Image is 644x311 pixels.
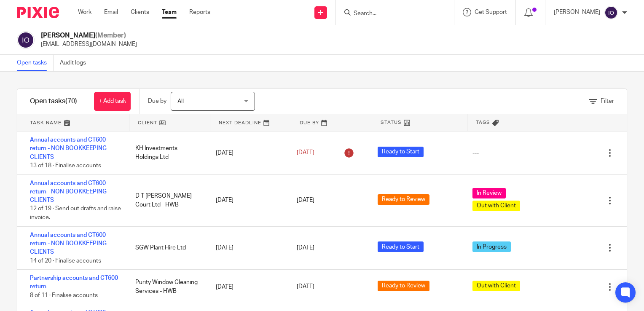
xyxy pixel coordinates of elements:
span: Ready to Review [378,194,429,205]
span: [DATE] [297,284,314,290]
span: Status [381,119,402,126]
a: Annual accounts and CT600 return - NON BOOKKEEPING CLIENTS [30,232,107,255]
img: svg%3E [604,6,618,19]
span: Filter [601,98,614,104]
img: Pixie [17,7,59,18]
a: Email [104,8,118,16]
h1: Open tasks [30,97,77,106]
input: Search [353,10,429,18]
a: Clients [131,8,149,16]
span: [DATE] [297,198,314,204]
span: Ready to Review [378,281,429,291]
div: Purity Window Cleaning Services - HWB [127,274,208,300]
a: Reports [189,8,210,16]
p: Due by [148,97,166,105]
span: (Member) [95,32,126,39]
a: Team [162,8,177,16]
span: Tags [476,119,490,126]
div: D T [PERSON_NAME] Court Ltd - HWB [127,188,208,213]
span: 12 of 19 · Send out drafts and raise invoice. [30,206,121,221]
a: + Add task [94,92,131,111]
a: Work [78,8,91,16]
div: KH Investments Holdings Ltd [127,140,208,166]
span: 14 of 20 · Finalise accounts [30,258,101,264]
span: [DATE] [297,150,314,156]
span: Out with Client [472,201,520,211]
span: Ready to Start [378,147,424,157]
a: Annual accounts and CT600 return - NON BOOKKEEPING CLIENTS [30,137,107,160]
span: [DATE] [297,245,314,251]
p: [EMAIL_ADDRESS][DOMAIN_NAME] [41,40,137,48]
span: 13 of 18 · Finalise accounts [30,163,101,169]
div: [DATE] [207,192,288,209]
span: 8 of 11 · Finalise accounts [30,292,98,298]
span: In Progress [472,241,511,252]
div: [DATE] [207,279,288,295]
span: Get Support [475,9,507,15]
div: SGW Plant Hire Ltd [127,239,208,256]
h2: [PERSON_NAME] [41,31,137,40]
div: --- [472,149,479,157]
span: Ready to Start [378,241,424,252]
p: [PERSON_NAME] [554,8,600,16]
a: Open tasks [17,55,54,71]
img: svg%3E [17,31,35,49]
a: Audit logs [60,55,92,71]
span: In Review [472,188,506,198]
span: (70) [65,98,77,105]
a: Partnership accounts and CT600 return [30,275,118,290]
span: Out with Client [472,281,520,291]
a: Annual accounts and CT600 return - NON BOOKKEEPING CLIENTS [30,180,107,204]
div: [DATE] [207,145,288,161]
div: [DATE] [207,239,288,256]
span: All [177,99,184,105]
